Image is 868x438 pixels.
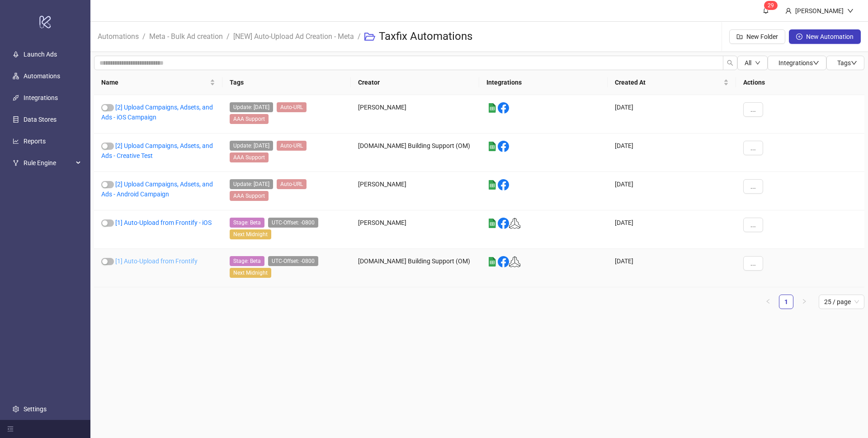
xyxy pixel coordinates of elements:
span: AAA Support [230,114,269,124]
span: Auto-URL [277,141,307,151]
span: Update: May21 [230,102,273,112]
span: Name [101,77,208,87]
button: ... [743,141,763,155]
span: right [802,299,807,304]
div: [DOMAIN_NAME] Building Support (OM) [351,249,479,287]
span: folder-add [736,33,743,40]
a: [2] Upload Campaigns, Adsets, and Ads - iOS Campaign [101,104,213,121]
span: bell [763,7,769,14]
div: [DATE] [608,172,736,210]
div: [PERSON_NAME] [351,172,479,210]
th: Created At [608,70,736,95]
a: [2] Upload Campaigns, Adsets, and Ads - Android Campaign [101,181,213,198]
button: Alldown [737,56,768,70]
h3: Taxfix Automations [379,29,472,44]
span: AAA Support [230,152,269,162]
a: Automations [96,31,141,41]
span: Integrations [778,59,819,67]
span: down [851,60,857,66]
span: New Folder [746,33,778,40]
span: ... [750,106,756,113]
span: UTC-Offset: -0800 [268,218,318,228]
a: Data Stores [24,116,57,123]
span: Update: May21 [230,179,273,189]
th: Name [94,70,222,95]
span: AAA Support [230,191,269,201]
span: All [745,59,751,67]
span: Stage: Beta [230,256,264,266]
span: search [727,60,733,66]
span: menu-fold [7,426,14,432]
span: Tags [837,59,857,67]
button: left [761,295,775,309]
span: Created At [615,77,722,87]
span: left [765,299,771,304]
a: Launch Ads [24,51,57,58]
div: [DOMAIN_NAME] Building Support (OM) [351,133,479,172]
span: down [755,60,760,66]
button: ... [743,256,763,271]
div: [DATE] [608,95,736,133]
a: Reports [24,138,46,145]
span: folder-open [364,31,375,42]
span: Stage: Beta [230,218,264,228]
a: Automations [24,72,60,80]
span: ... [750,260,756,267]
span: Auto-URL [277,179,307,189]
span: 2 [768,2,771,9]
span: Rule Engine [24,154,73,172]
button: right [797,295,811,309]
div: [PERSON_NAME] [792,6,847,16]
span: fork [13,160,19,166]
a: [1] Auto-Upload from Frontify [115,257,198,265]
li: 1 [779,295,793,309]
span: ... [750,183,756,190]
a: Settings [24,405,47,413]
div: [PERSON_NAME] [351,95,479,133]
span: Next Midnight [230,268,271,278]
span: 25 / page [824,295,859,309]
th: Tags [222,70,351,95]
div: [DATE] [608,133,736,172]
span: down [847,8,854,14]
span: down [813,60,819,66]
a: [NEW] Auto-Upload Ad Creation - Meta [231,31,356,41]
li: Previous Page [761,295,775,309]
a: [2] Upload Campaigns, Adsets, and Ads - Creative Test [101,142,213,159]
div: [PERSON_NAME] [351,210,479,249]
span: Update: May21 [230,141,273,151]
a: Meta - Bulk Ad creation [147,31,225,41]
th: Integrations [479,70,608,95]
span: 9 [771,2,774,9]
sup: 29 [764,1,778,10]
span: New Automation [806,33,854,40]
th: Actions [736,70,864,95]
div: Page Size [819,295,864,309]
a: 1 [779,295,793,309]
button: New Folder [729,29,785,44]
button: Tagsdown [826,56,864,70]
li: / [358,22,361,51]
span: UTC-Offset: -0800 [268,256,318,266]
div: [DATE] [608,249,736,287]
button: ... [743,218,763,232]
th: Creator [351,70,479,95]
button: ... [743,102,763,117]
button: ... [743,179,763,194]
li: Next Page [797,295,811,309]
li: / [226,22,230,51]
a: Integrations [24,94,58,101]
a: [1] Auto-Upload from Frontify - iOS [115,219,212,226]
span: plus-circle [796,33,802,40]
span: Auto-URL [277,102,307,112]
span: Next Midnight [230,229,271,239]
span: ... [750,144,756,152]
span: ... [750,221,756,229]
li: / [142,22,146,51]
button: New Automation [789,29,861,44]
div: [DATE] [608,210,736,249]
button: Integrationsdown [768,56,826,70]
span: user [785,8,792,14]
